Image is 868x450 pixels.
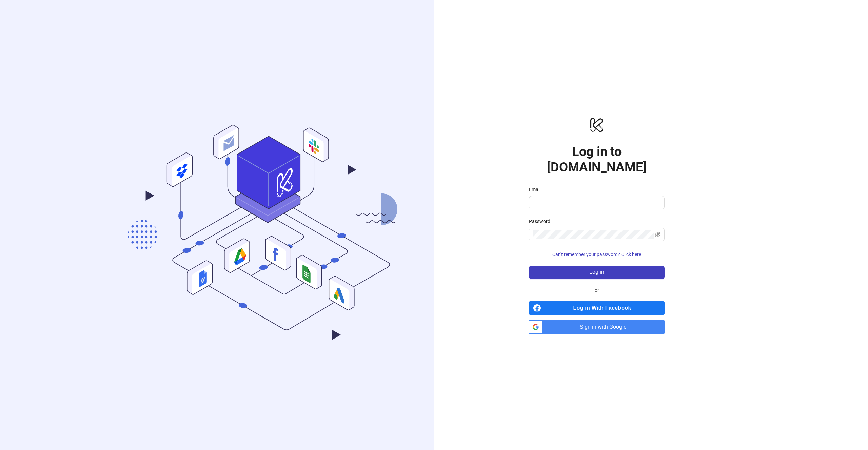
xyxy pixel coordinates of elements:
span: or [589,286,605,294]
a: Log in With Facebook [529,301,665,315]
button: Log in [529,266,665,279]
a: Can't remember your password? Click here [529,252,665,257]
span: Can't remember your password? Click here [552,252,641,257]
button: Can't remember your password? Click here [529,249,665,260]
span: Log in With Facebook [544,301,665,315]
h1: Log in to [DOMAIN_NAME] [529,144,665,175]
span: eye-invisible [655,232,660,237]
a: Sign in with Google [529,320,665,334]
span: Sign in with Google [545,320,665,334]
span: Log in [589,269,604,275]
label: Email [529,186,545,193]
input: Email [533,199,659,207]
input: Password [533,230,654,239]
label: Password [529,218,555,225]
